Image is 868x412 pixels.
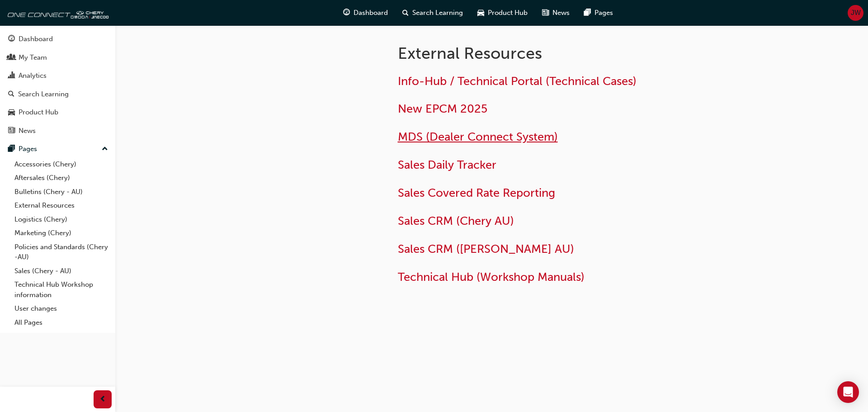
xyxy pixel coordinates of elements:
a: User changes [11,302,112,316]
span: guage-icon [343,7,350,19]
a: Aftersales (Chery) [11,171,112,185]
span: prev-icon [99,394,106,405]
a: Technical Hub Workshop information [11,278,112,302]
a: guage-iconDashboard [336,4,395,22]
span: News [552,8,570,18]
div: News [19,126,36,136]
div: Dashboard [19,34,53,44]
a: car-iconProduct Hub [470,4,535,22]
a: Technical Hub (Workshop Manuals) [398,270,585,284]
span: chart-icon [8,72,15,80]
span: Pages [594,8,613,18]
a: Sales Daily Tracker [398,158,496,172]
div: My Team [19,52,47,63]
a: My Team [4,49,112,66]
span: news-icon [8,127,15,135]
a: External Resources [11,199,112,213]
span: guage-icon [8,35,15,43]
span: car-icon [8,109,15,117]
a: New EPCM 2025 [398,102,487,116]
a: Marketing (Chery) [11,226,112,240]
span: search-icon [402,7,409,19]
a: Sales (Chery - AU) [11,264,112,278]
span: pages-icon [584,7,591,19]
span: JW [851,8,861,18]
span: car-icon [477,7,484,19]
a: search-iconSearch Learning [395,4,470,22]
a: Analytics [4,67,112,84]
div: Search Learning [18,89,69,99]
a: Accessories (Chery) [11,157,112,171]
button: JW [848,5,863,21]
div: Analytics [19,71,47,81]
a: Search Learning [4,86,112,103]
a: Policies and Standards (Chery -AU) [11,240,112,264]
a: Logistics (Chery) [11,213,112,227]
a: news-iconNews [535,4,577,22]
span: up-icon [102,143,108,155]
a: Bulletins (Chery - AU) [11,185,112,199]
img: oneconnect [5,4,108,22]
a: MDS (Dealer Connect System) [398,130,558,144]
span: search-icon [8,90,14,99]
span: Search Learning [412,8,463,18]
div: Pages [19,144,37,154]
a: Sales CRM ([PERSON_NAME] AU) [398,242,574,256]
a: Product Hub [4,104,112,121]
h1: External Resources [398,43,694,63]
span: people-icon [8,54,15,62]
div: Open Intercom Messenger [837,381,859,403]
span: Product Hub [488,8,528,18]
span: pages-icon [8,145,15,153]
a: Sales Covered Rate Reporting [398,186,555,200]
a: Dashboard [4,31,112,47]
a: Info-Hub / Technical Portal (Technical Cases) [398,74,637,88]
a: News [4,123,112,139]
a: Sales CRM (Chery AU) [398,214,514,228]
a: pages-iconPages [577,4,620,22]
div: Product Hub [19,107,58,118]
span: Dashboard [354,8,388,18]
span: news-icon [542,7,549,19]
button: Pages [4,141,112,157]
a: All Pages [11,316,112,330]
button: DashboardMy TeamAnalyticsSearch LearningProduct HubNews [4,29,112,141]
